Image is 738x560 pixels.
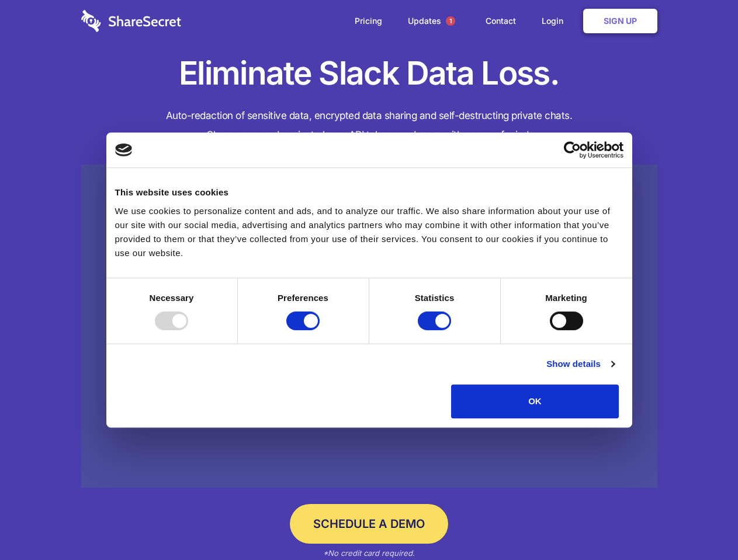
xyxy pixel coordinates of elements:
strong: Marketing [545,293,587,303]
div: This website uses cookies [115,185,623,199]
strong: Statistics [415,293,455,303]
strong: Necessary [150,293,194,303]
a: Login [530,3,581,39]
button: OK [451,384,619,418]
a: Contact [474,3,528,39]
a: Schedule a Demo [290,504,448,544]
em: *No credit card required. [323,548,415,558]
img: logo [115,143,133,156]
a: Usercentrics Cookiebot - opens in a new window [521,141,623,159]
strong: Preferences [278,293,328,303]
img: logo-wordmark-white-trans-d4663122ce5f474addd5e946df7df03e33cb6a1c49d2221995e7729f52c070b2.svg [81,10,181,32]
a: Sign Up [583,9,657,33]
h1: Eliminate Slack Data Loss. [81,52,657,94]
a: Pricing [343,3,394,39]
h4: Auto-redaction of sensitive data, encrypted data sharing and self-destructing private chats. Shar... [81,106,657,145]
a: Show details [546,357,614,371]
div: We use cookies to personalize content and ads, and to analyze our traffic. We also share informat... [115,204,623,260]
a: Wistia video thumbnail [81,164,657,488]
span: 1 [446,16,455,26]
